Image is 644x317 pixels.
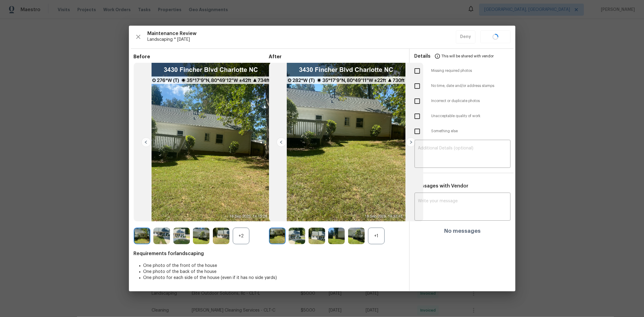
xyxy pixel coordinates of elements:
[431,83,511,88] span: No time, date and/or address stamps
[269,54,404,60] span: After
[134,54,269,60] span: Before
[410,63,515,78] div: Missing required photos
[406,137,416,147] img: right-chevron-button-url
[410,78,515,94] div: No time, date and/or address stamps
[368,228,385,244] div: +1
[431,129,511,134] span: Something else
[143,275,404,281] li: One photo for each side of the house (even if it has no side yards)
[444,228,481,234] h4: No messages
[410,124,515,139] div: Something else
[431,114,511,119] span: Unacceptable quality of work
[410,94,515,109] div: Incorrect or duplicate photos
[233,228,249,244] div: +2
[134,251,404,257] span: Requirements for landscaping
[277,137,286,147] img: left-chevron-button-url
[143,263,404,269] li: One photo of the front of the house
[415,184,469,188] span: Messages with Vendor
[410,109,515,124] div: Unacceptable quality of work
[431,98,511,104] span: Incorrect or duplicate photos
[141,137,151,147] img: left-chevron-button-url
[415,49,431,63] span: Details
[143,269,404,275] li: One photo of the back of the house
[442,49,494,63] span: This will be shared with vendor
[431,68,511,73] span: Missing required photos
[148,37,456,43] span: Landscaping * [DATE]
[148,30,456,37] span: Maintenance Review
